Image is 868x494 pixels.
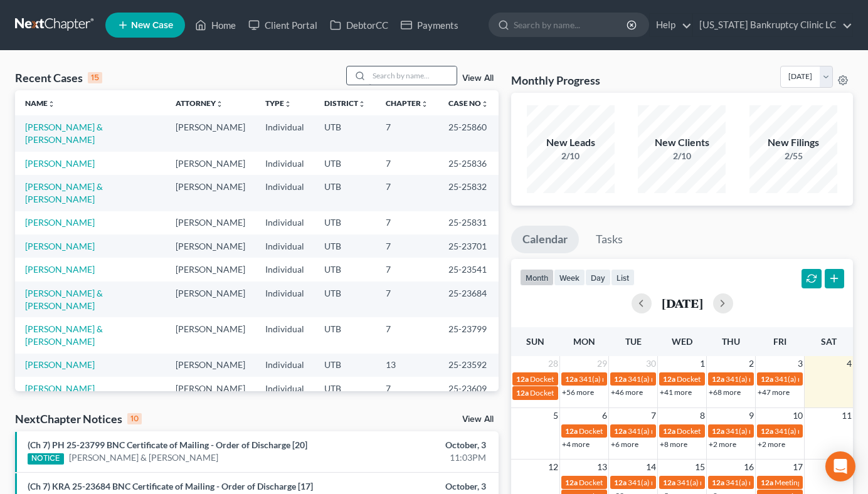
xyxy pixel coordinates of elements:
[176,98,223,108] a: Attorneyunfold_more
[25,241,95,251] a: [PERSON_NAME]
[438,234,499,258] td: 25-23701
[579,374,766,384] span: 341(a) meeting for [PERSON_NAME] & [PERSON_NAME]
[527,135,615,150] div: New Leads
[28,481,313,491] a: (Ch 7) KRA 25-23684 BNC Certificate of Mailing - Order of Discharge [17]
[314,354,376,377] td: UTB
[314,234,376,258] td: UTB
[547,460,559,475] span: 12
[726,478,847,487] span: 341(a) meeting for [PERSON_NAME]
[585,226,634,253] a: Tasks
[376,115,438,151] td: 7
[663,374,675,384] span: 12a
[650,408,657,423] span: 7
[421,100,428,108] i: unfold_more
[520,269,554,286] button: month
[284,100,292,108] i: unfold_more
[448,98,489,108] a: Case Nounfold_more
[611,387,643,397] a: +46 more
[25,217,95,228] a: [PERSON_NAME]
[694,460,706,475] span: 15
[438,281,499,317] td: 25-23684
[386,98,428,108] a: Chapterunfold_more
[552,408,559,423] span: 5
[376,211,438,234] td: 7
[314,377,376,438] td: UTB
[628,374,749,384] span: 341(a) meeting for [PERSON_NAME]
[189,14,242,36] a: Home
[438,354,499,377] td: 25-23592
[660,439,687,449] a: +8 more
[462,74,494,83] a: View All
[25,122,103,145] a: [PERSON_NAME] & [PERSON_NAME]
[845,356,853,371] span: 4
[662,297,703,310] h2: [DATE]
[28,453,64,465] div: NOTICE
[438,258,499,281] td: 25-23541
[376,258,438,281] td: 7
[645,460,657,475] span: 14
[530,388,642,397] span: Docket Text: for [PERSON_NAME]
[709,439,736,449] a: +2 more
[628,426,749,436] span: 341(a) meeting for [PERSON_NAME]
[376,175,438,211] td: 7
[255,115,314,151] td: Individual
[511,226,579,253] a: Calendar
[216,100,223,108] i: unfold_more
[314,211,376,234] td: UTB
[25,359,95,370] a: [PERSON_NAME]
[748,408,755,423] span: 9
[585,269,611,286] button: day
[663,478,675,487] span: 12a
[314,317,376,353] td: UTB
[554,269,585,286] button: week
[438,115,499,151] td: 25-25860
[481,100,489,108] i: unfold_more
[596,460,608,475] span: 13
[255,258,314,281] td: Individual
[761,478,773,487] span: 12a
[611,439,638,449] a: +6 more
[677,478,798,487] span: 341(a) meeting for [PERSON_NAME]
[722,336,740,347] span: Thu
[438,317,499,353] td: 25-23799
[255,211,314,234] td: Individual
[376,317,438,353] td: 7
[166,152,255,175] td: [PERSON_NAME]
[562,439,590,449] a: +4 more
[394,14,465,36] a: Payments
[358,100,366,108] i: unfold_more
[438,152,499,175] td: 25-25836
[797,356,804,371] span: 3
[25,158,95,169] a: [PERSON_NAME]
[438,175,499,211] td: 25-25832
[255,281,314,317] td: Individual
[127,413,142,424] div: 10
[758,439,785,449] a: +2 more
[825,451,855,481] div: Open Intercom Messenger
[761,426,773,436] span: 12a
[565,478,578,487] span: 12a
[526,336,544,347] span: Sun
[547,356,559,371] span: 28
[749,150,837,162] div: 2/55
[438,377,499,438] td: 25-23609
[376,234,438,258] td: 7
[628,478,749,487] span: 341(a) meeting for [PERSON_NAME]
[314,152,376,175] td: UTB
[516,374,529,384] span: 12a
[699,356,706,371] span: 1
[638,150,726,162] div: 2/10
[625,336,642,347] span: Tue
[166,377,255,438] td: [PERSON_NAME]
[376,354,438,377] td: 13
[530,374,709,384] span: Docket Text: for [PERSON_NAME] & [PERSON_NAME]
[527,150,615,162] div: 2/10
[255,175,314,211] td: Individual
[342,451,486,464] div: 11:03PM
[28,439,307,450] a: (Ch 7) PH 25-23799 BNC Certificate of Mailing - Order of Discharge [20]
[462,415,494,424] a: View All
[369,66,457,85] input: Search by name...
[579,478,758,487] span: Docket Text: for [PERSON_NAME] & [PERSON_NAME]
[15,70,102,85] div: Recent Cases
[516,388,529,397] span: 12a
